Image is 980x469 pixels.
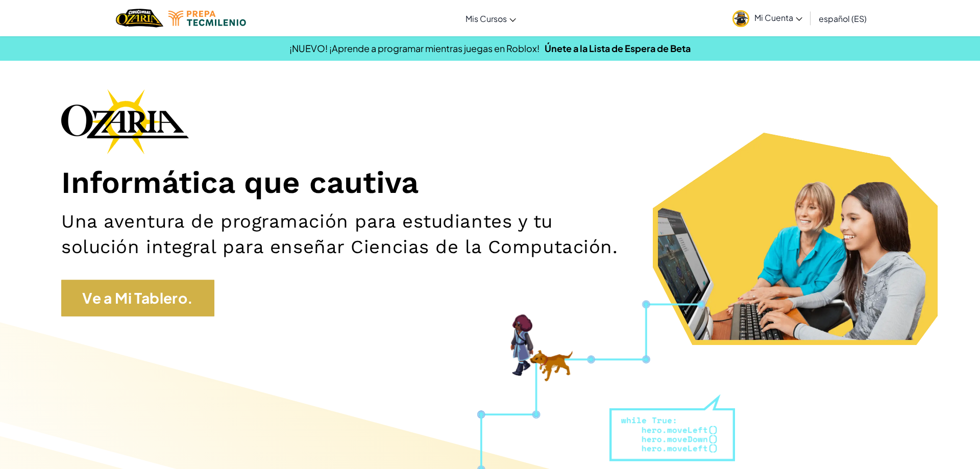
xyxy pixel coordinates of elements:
a: Ozaria by CodeCombat logo [116,8,163,29]
span: ¡NUEVO! ¡Aprende a programar mientras juegas en Roblox! [289,42,540,54]
h1: Informática que cautiva [61,164,919,202]
a: español (ES) [814,5,872,32]
h2: Una aventura de programación para estudiantes y tu solución integral para enseñar Ciencias de la ... [61,209,636,259]
a: Únete a la Lista de Espera de Beta [545,42,691,54]
img: Ozaria branding logo [61,89,189,154]
span: español (ES) [819,13,867,24]
span: Mi Cuenta [754,12,802,23]
a: Ve a Mi Tablero. [61,280,214,316]
img: avatar [732,10,749,27]
a: Mi Cuenta [727,2,807,34]
img: Tecmilenio logo [168,11,246,26]
a: Mis Cursos [460,5,521,32]
img: Home [116,8,163,29]
span: Mis Cursos [465,13,507,24]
